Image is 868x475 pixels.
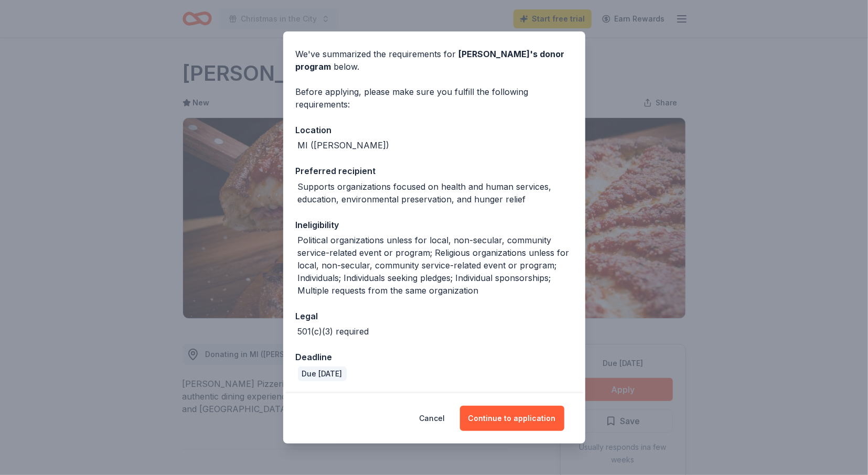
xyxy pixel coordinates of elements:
div: Political organizations unless for local, non-secular, community service-related event or program... [298,234,573,297]
div: Location [296,123,573,137]
button: Cancel [420,406,445,431]
div: Supports organizations focused on health and human services, education, environmental preservatio... [298,180,573,206]
div: We've summarized the requirements for below. [296,48,573,73]
div: Deadline [296,350,573,364]
div: 501(c)(3) required [298,325,369,338]
button: Continue to application [460,406,564,431]
div: Due [DATE] [298,366,347,381]
div: Legal [296,309,573,323]
div: MI ([PERSON_NAME]) [298,139,390,152]
div: Preferred recipient [296,164,573,178]
div: Before applying, please make sure you fulfill the following requirements: [296,85,573,111]
div: Ineligibility [296,218,573,232]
